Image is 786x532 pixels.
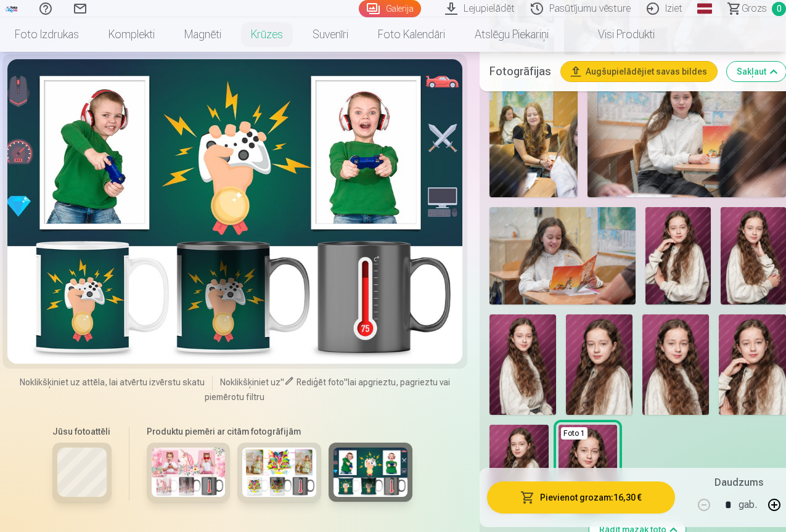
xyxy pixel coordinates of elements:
button: Pievienot grozam:16,30 € [487,481,676,514]
span: Rediģēt foto [297,377,344,387]
img: /fa1 [5,5,18,12]
a: Suvenīri [298,17,363,52]
a: Komplekti [94,17,170,52]
a: Magnēti [170,17,236,52]
button: Sakļaut [727,62,786,81]
span: Noklikšķiniet uz [220,377,280,387]
span: Grozs [742,1,767,16]
span: " [344,377,348,387]
div: gab. [739,490,757,520]
h6: Jūsu fotoattēli [52,425,112,438]
h6: Produktu piemēri ar citām fotogrāfijām [142,425,417,438]
span: Noklikšķiniet uz attēla, lai atvērtu izvērstu skatu [20,376,205,388]
a: Krūzes [236,17,298,52]
a: Foto kalendāri [363,17,460,52]
button: Augšupielādējiet savas bildes [561,62,717,81]
a: Atslēgu piekariņi [460,17,563,52]
span: " [280,377,284,387]
div: Foto 1 [561,427,587,440]
h5: Daudzums [714,475,763,490]
h5: Fotogrāfijas [489,63,551,80]
span: 0 [772,2,786,16]
a: Visi produkti [563,17,669,52]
